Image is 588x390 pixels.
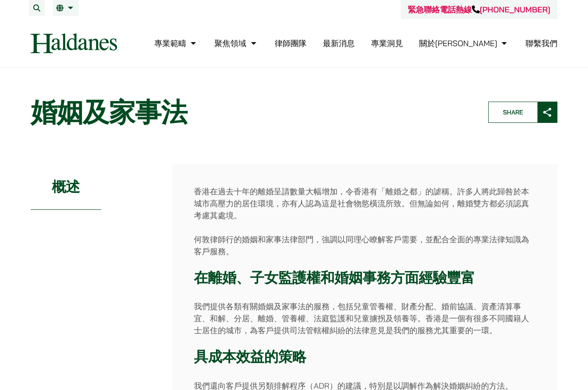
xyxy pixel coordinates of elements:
[194,185,536,221] p: 香港在過去十年的離婚呈請數量大幅增加，令香港有「離婚之都」的謔稱。許多人將此歸咎於本城市高壓力的居住環境，亦有人認為這是社會物慾橫流所致。但無論如何，離婚雙方都必須認真考慮其處境。
[194,233,536,257] p: 何敦律師行的婚姻和家事法律部門，強調以同理心瞭解客戶需要，並配合全面的專業法律知識為客戶服務。
[154,38,198,48] a: 專業範疇
[419,38,509,48] a: 關於何敦
[31,33,117,53] img: Logo of Haldanes
[194,269,536,286] h3: 在離婚、子女監護權和婚姻事務方面經驗豐富
[31,164,101,210] h2: 概述
[194,348,536,365] h3: 具成本效益的策略
[31,96,473,128] h1: 婚姻及家事法
[215,38,259,48] a: 聚焦領域
[56,4,75,12] a: 繁
[525,38,557,48] a: 聯繫我們
[194,300,536,336] p: 我們提供各類有關婚姻及家事法的服務，包括兒童管養權、財產分配、婚前協議、資產清算事宜、和解、分居、離婚、管養權、法庭監護和兒童擄拐及領養等。香港是一個有很多不同國籍人士居住的城市，為客戶提供司法...
[371,38,403,48] a: 專業洞見
[323,38,355,48] a: 最新消息
[488,102,557,123] button: Share
[408,4,550,15] a: 緊急聯絡電話熱線[PHONE_NUMBER]
[489,102,537,122] span: Share
[274,38,306,48] a: 律師團隊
